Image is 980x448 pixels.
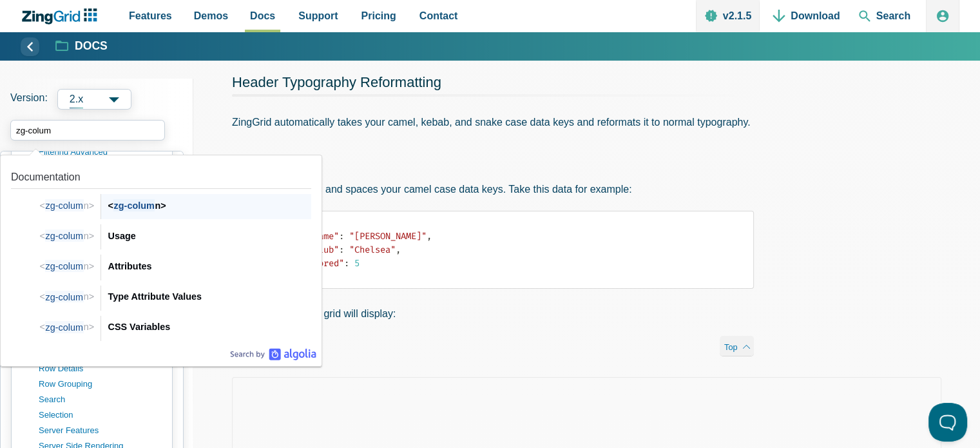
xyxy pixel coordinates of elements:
[250,7,275,24] span: Docs
[194,7,228,24] span: Demos
[6,161,316,219] a: Link to the result
[45,229,84,242] span: zg-colum
[298,7,338,24] span: Support
[230,348,316,361] div: Search by
[45,260,84,272] span: zg-colum
[6,311,316,341] a: Link to the result
[45,321,84,333] span: zg-colum
[39,321,94,333] span: < n>
[10,89,183,110] label: Versions
[6,249,316,280] a: Link to the result
[108,228,311,244] div: Usage
[419,7,458,24] span: Contact
[232,305,754,322] p: Once rendered, the grid will display:
[108,289,311,304] div: Type Attribute Values
[349,244,396,255] span: "Chelsea"
[349,231,427,242] span: "[PERSON_NAME]"
[344,258,349,269] span: :
[232,180,754,198] p: ZingGrid capitalizes and spaces your camel case data keys. Take this data for example:
[108,198,311,213] div: < n>
[354,258,360,269] span: 5
[129,7,172,24] span: Features
[45,291,84,303] span: zg-colum
[39,376,162,392] a: row grouping
[39,361,162,376] a: row details
[232,153,311,169] a: Camel Case
[6,219,316,249] a: Link to the result
[10,89,48,110] span: Version:
[108,319,311,335] div: CSS Variables
[39,291,94,303] span: < n>
[232,113,754,131] p: ZingGrid automatically takes your camel, kebab, and snake case data keys and reformats it to norm...
[39,144,162,160] a: filtering advanced
[108,258,311,274] div: Attributes
[39,407,162,423] a: selection
[113,199,155,211] span: zg-colum
[39,260,94,272] span: < n>
[39,423,162,438] a: server features
[56,39,108,54] a: Docs
[39,392,162,407] a: search
[39,229,94,242] span: < n>
[39,199,94,211] span: < n>
[928,403,967,442] iframe: Help Scout Beacon - Open
[361,7,396,24] span: Pricing
[10,120,165,141] input: search input
[230,348,316,361] a: Algolia
[6,280,316,311] a: Link to the result
[339,244,344,255] span: :
[339,231,344,242] span: :
[427,231,432,242] span: ,
[45,199,84,211] span: zg-colum
[75,41,108,52] strong: Docs
[11,171,81,182] span: Documentation
[396,244,401,255] span: ,
[21,8,104,24] a: ZingChart Logo. Click to return to the homepage
[232,74,441,90] a: Header Typography Reformatting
